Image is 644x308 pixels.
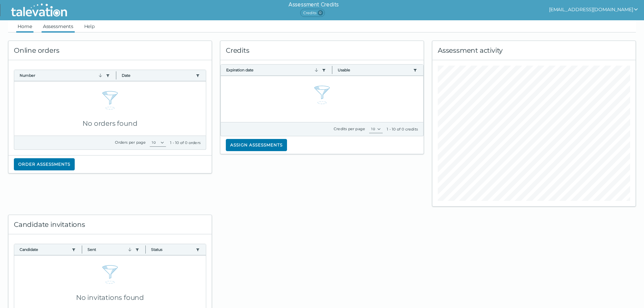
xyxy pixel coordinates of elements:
[8,41,212,60] div: Online orders
[88,247,132,252] button: Sent
[226,67,319,73] button: Expiration date
[115,140,146,145] label: Orders per page
[16,20,33,32] a: Home
[318,10,323,16] span: 0
[288,1,339,9] h6: Assessment Credits
[122,73,193,78] button: Date
[20,247,69,252] button: Candidate
[334,126,365,131] label: Credits per page
[300,9,325,17] span: Credits
[226,139,287,151] button: Assign assessments
[432,41,636,60] div: Assessment activity
[8,215,212,234] div: Candidate invitations
[8,2,70,19] img: Talevation_Logo_Transparent_white.png
[170,140,200,145] div: 1 - 10 of 0 orders
[549,5,639,14] button: show user actions
[330,63,334,77] button: Column resize handle
[14,158,75,170] button: Order assessments
[76,293,144,302] span: No invitations found
[20,73,103,78] button: Number
[80,242,84,257] button: Column resize handle
[387,126,418,132] div: 1 - 10 of 0 credits
[143,242,148,257] button: Column resize handle
[82,119,137,127] span: No orders found
[151,247,193,252] button: Status
[114,68,118,82] button: Column resize handle
[42,20,75,32] a: Assessments
[220,41,424,60] div: Credits
[338,67,410,73] button: Usable
[83,20,96,32] a: Help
